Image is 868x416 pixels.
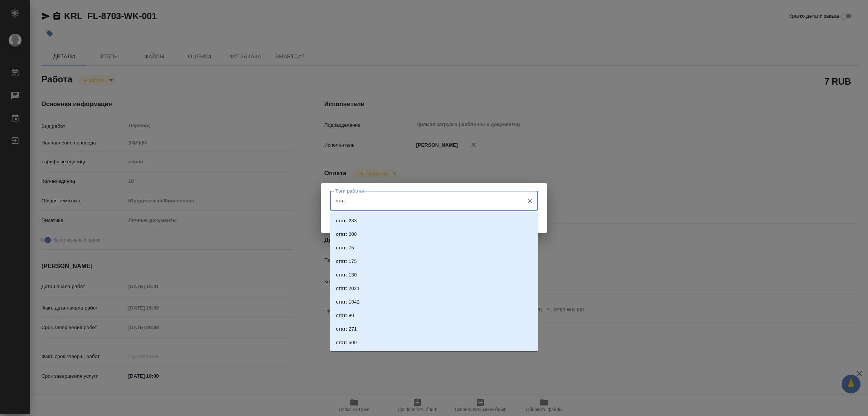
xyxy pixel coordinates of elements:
[336,285,360,292] p: стат: 2021
[525,196,535,206] button: Очистить
[336,244,354,252] p: стат: 75
[336,298,360,306] p: стат: 1842
[336,325,357,333] p: стат: 271
[336,258,357,265] p: стат: 175
[336,231,357,238] p: стат: 200
[336,271,357,279] p: стат: 130
[336,339,357,346] p: стат: 500
[336,312,354,319] p: стат: 80
[336,217,357,225] p: стат: 233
